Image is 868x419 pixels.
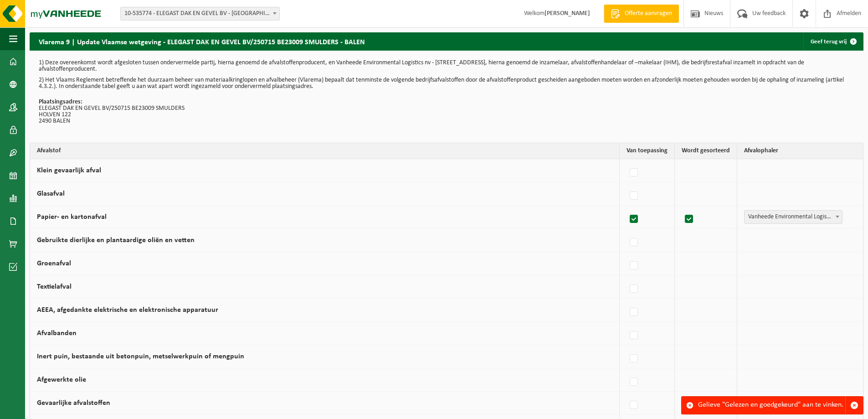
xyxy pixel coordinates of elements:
[622,9,674,18] span: Offerte aanvragen
[30,32,374,50] h2: Vlarema 9 | Update Vlaamse wetgeving - ELEGAST DAK EN GEVEL BV/250715 BE23009 SMULDERS - BALEN
[37,190,65,197] label: Glasafval
[37,167,101,174] label: Klein gevaarlijk afval
[30,143,620,159] th: Afvalstof
[745,211,842,223] span: Vanheede Environmental Logistics
[120,7,280,21] span: 10-535774 - ELEGAST DAK EN GEVEL BV - BELFELD
[37,213,107,221] label: Papier- en kartonafval
[37,260,71,267] label: Groenafval
[698,397,845,414] div: Gelieve "Gelezen en goedgekeurd" aan te vinken.
[37,376,86,383] label: Afgewerkte olie
[675,143,737,159] th: Wordt gesorteerd
[37,399,110,407] label: Gevaarlijke afvalstoffen
[39,98,82,105] strong: Plaatsingsadres:
[803,32,863,51] a: Geef terug vrij
[37,283,72,290] label: Textielafval
[744,210,842,224] span: Vanheede Environmental Logistics
[121,7,279,20] span: 10-535774 - ELEGAST DAK EN GEVEL BV - BELFELD
[37,306,218,314] label: AEEA, afgedankte elektrische en elektronische apparatuur
[37,237,195,244] label: Gebruikte dierlijke en plantaardige oliën en vetten
[37,330,77,337] label: Afvalbanden
[39,77,854,90] p: 2) Het Vlaams Reglement betreffende het duurzaam beheer van materiaalkringlopen en afvalbeheer (V...
[39,60,854,72] p: 1) Deze overeenkomst wordt afgesloten tussen ondervermelde partij, hierna genoemd de afvalstoffen...
[620,143,675,159] th: Van toepassing
[39,99,854,124] p: ELEGAST DAK EN GEVEL BV/250715 BE23009 SMULDERS HOLVEN 122 2490 BALEN
[737,143,863,159] th: Afvalophaler
[37,353,244,360] label: Inert puin, bestaande uit betonpuin, metselwerkpuin of mengpuin
[544,10,590,17] strong: [PERSON_NAME]
[604,5,679,23] a: Offerte aanvragen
